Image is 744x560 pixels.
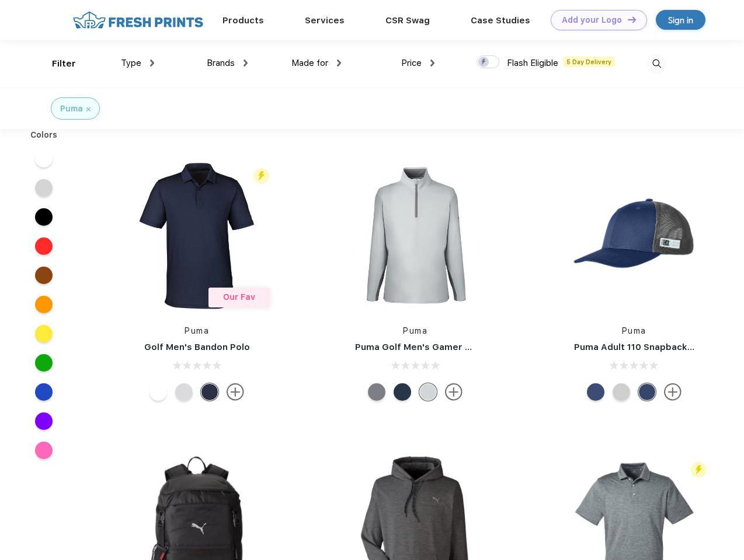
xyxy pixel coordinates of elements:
[638,383,656,401] div: Peacoat with Qut Shd
[691,462,707,478] img: flash_active_toggle.svg
[291,58,328,68] span: Made for
[338,158,493,313] img: func=resize&h=266
[52,57,76,71] div: Filter
[175,383,193,401] div: High Rise
[664,383,682,401] img: more.svg
[144,342,250,352] a: Golf Men's Bandon Polo
[419,383,437,401] div: High Rise
[222,15,264,26] a: Products
[119,158,274,313] img: func=resize&h=266
[587,383,604,401] div: Peacoat Qut Shd
[121,58,141,68] span: Type
[622,326,646,335] a: Puma
[150,60,154,66] img: dropdown.png
[69,10,207,30] img: fo%20logo%202.webp
[557,158,712,313] img: func=resize&h=266
[445,383,463,401] img: more.svg
[403,326,427,335] a: Puma
[60,103,83,115] div: Puma
[401,58,422,68] span: Price
[628,16,636,23] img: DT
[227,383,244,401] img: more.svg
[337,60,341,66] img: dropdown.png
[223,292,255,302] span: Our Fav
[613,383,630,401] div: Quarry Brt Whit
[355,342,540,352] a: Puma Golf Men's Gamer Golf Quarter-Zip
[207,58,235,68] span: Brands
[368,383,385,401] div: Quiet Shade
[385,15,430,26] a: CSR Swag
[22,129,67,141] div: Colors
[244,60,248,66] img: dropdown.png
[563,57,615,67] span: 5 Day Delivery
[668,13,693,27] div: Sign in
[305,15,345,26] a: Services
[185,326,209,335] a: Puma
[394,383,411,401] div: Navy Blazer
[507,58,558,68] span: Flash Eligible
[201,383,218,401] div: Navy Blazer
[430,60,434,66] img: dropdown.png
[647,54,666,73] img: desktop_search.svg
[86,107,91,111] img: filter_cancel.svg
[253,168,269,184] img: flash_active_toggle.svg
[562,15,622,25] div: Add your Logo
[150,383,167,401] div: Bright White
[656,10,705,30] a: Sign in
